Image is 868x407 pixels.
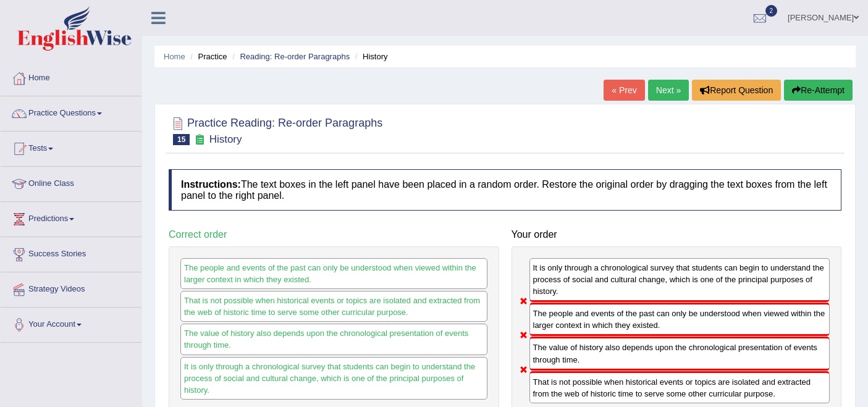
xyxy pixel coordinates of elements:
a: Next » [648,80,689,101]
button: Report Question [692,80,781,101]
div: That is not possible when historical events or topics are isolated and extracted from the web of ... [529,371,830,403]
a: Home [164,52,185,61]
a: Predictions [1,202,141,233]
small: Exam occurring question [193,134,206,146]
a: Reading: Re-order Paragraphs [240,52,350,61]
div: The people and events of the past can only be understood when viewed within the larger context in... [529,303,830,336]
li: Practice [187,51,227,62]
b: Instructions: [181,179,241,190]
div: It is only through a chronological survey that students can begin to understand the process of so... [529,258,830,302]
a: Practice Questions [1,96,141,127]
div: It is only through a chronological survey that students can begin to understand the process of so... [180,357,487,400]
div: The value of history also depends upon the chronological presentation of events through time. [180,324,487,355]
a: Home [1,61,141,92]
div: That is not possible when historical events or topics are isolated and extracted from the web of ... [180,291,487,322]
span: 15 [173,134,190,145]
a: « Prev [604,80,644,101]
a: Tests [1,132,141,162]
h4: Correct order [169,229,499,240]
a: Your Account [1,308,141,338]
h4: Your order [512,229,842,240]
button: Re-Attempt [784,80,853,101]
div: The people and events of the past can only be understood when viewed within the larger context in... [180,258,487,289]
span: 2 [765,5,778,17]
a: Online Class [1,167,141,198]
a: Strategy Videos [1,272,141,303]
div: The value of history also depends upon the chronological presentation of events through time. [529,337,830,370]
a: Success Stories [1,237,141,268]
small: History [209,133,242,145]
li: History [352,51,388,62]
h4: The text boxes in the left panel have been placed in a random order. Restore the original order b... [169,169,841,211]
h2: Practice Reading: Re-order Paragraphs [169,114,382,145]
